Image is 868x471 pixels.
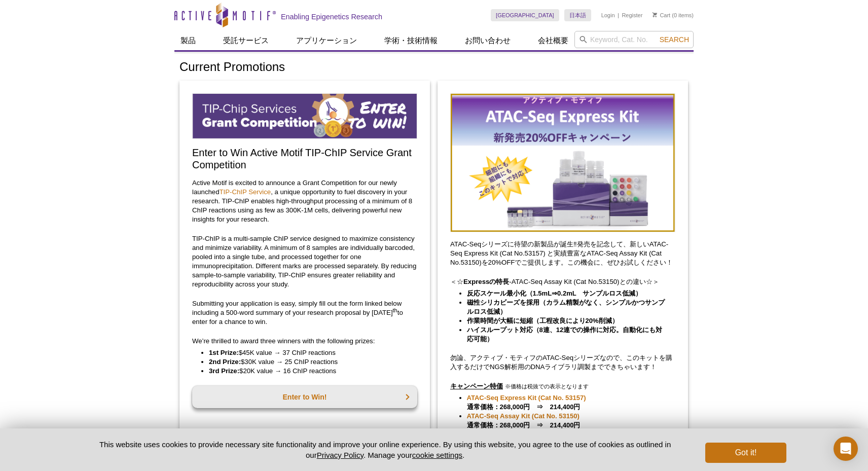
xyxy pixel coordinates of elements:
div: Open Intercom Messenger [834,437,858,461]
li: $30K value → 25 ChIP reactions [209,357,407,367]
span: ※価格は税抜での表示となります [505,383,589,389]
p: TIP-ChIP is a multi-sample ChIP service designed to maximize consistency and minimize variability... [192,234,417,289]
a: [GEOGRAPHIC_DATA] [491,9,559,21]
a: Register [622,12,642,19]
a: 製品 [174,31,202,50]
button: Search [657,35,692,44]
img: Save on ATAC-Seq Kits [450,93,675,232]
strong: 通常価格：268,000円 ⇒ 214,400円 [467,394,586,411]
strong: 2nd Prize: [209,358,241,366]
strong: 反応スケール最小化（1.5mL⇒0.2mL サンプルロス低減） [467,289,642,297]
input: Keyword, Cat. No. [574,31,694,48]
strong: 1st Prize: [209,349,239,356]
img: TIP-ChIP Service Grant Competition [192,93,417,139]
strong: 作業時間が大幅に短縮（工程改良により20%削減） [467,317,619,324]
a: 学術・技術情報 [378,31,444,50]
p: Active Motif is excited to announce a Grant Competition for our newly launched , a unique opportu... [192,178,417,224]
h2: Enabling Epigenetics Research [281,12,382,21]
a: ATAC-Seq Express Kit (Cat No. 53157) [467,393,586,403]
button: Got it! [705,443,786,463]
strong: 3rd Prize: [209,367,239,375]
a: ATAC-Seq Assay Kit (Cat No. 53150) [467,412,580,421]
a: Privacy Policy [317,451,364,459]
li: (0 items) [653,9,694,21]
li: | [618,9,619,21]
a: TIP-ChIP Service [220,188,271,196]
li: $20K value → 16 ChIP reactions [209,367,407,376]
button: cookie settings [412,451,462,459]
a: Enter to Win! [192,386,417,408]
h2: Enter to Win Active Motif TIP-ChIP Service Grant Competition [192,147,417,171]
u: キャンペーン特価 [450,382,503,390]
strong: Expressの特長 [463,278,509,285]
p: This website uses cookies to provide necessary site functionality and improve your online experie... [82,439,689,460]
strong: 磁性シリカビーズを採用（カラム精製がなく、シンプルかつサンプルロス低減） [467,299,665,315]
a: Login [601,12,615,19]
h1: Current Promotions [179,60,689,75]
span: Search [660,35,689,44]
p: 勿論、アクティブ・モティフのATAC-Seqシリーズなので、このキットを購入するだけでNGS解析用のDNAライブラリ調製までできちゃいます！ [450,353,675,372]
a: 日本語 [564,9,591,21]
img: Your Cart [653,12,657,17]
a: 受託サービス [217,31,275,50]
li: $45K value → 37 ChIP reactions [209,348,407,357]
p: ＜☆ -ATAC-Seq Assay Kit (Cat No.53150)との違い☆＞ [450,277,675,286]
sup: th [393,307,397,313]
p: ATAC-Seqシリーズに待望の新製品が誕生‼発売を記念して、新しいATAC-Seq Express Kit (Cat No.53157) と実績豊富なATAC-Seq Assay Kit (C... [450,240,675,267]
strong: ハイスループット対応（8連、12連での操作に対応。自動化にも対応可能） [467,326,663,343]
a: 会社概要 [532,31,574,50]
a: Cart [653,12,670,19]
strong: 通常価格：268,000円 ⇒ 214,400円 [467,412,581,429]
p: We’re thrilled to award three winners with the following prizes: [192,337,417,346]
p: Submitting your application is easy, simply fill out the form linked below including a 500-word s... [192,299,417,327]
a: お問い合わせ [459,31,517,50]
a: アプリケーション [290,31,363,50]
